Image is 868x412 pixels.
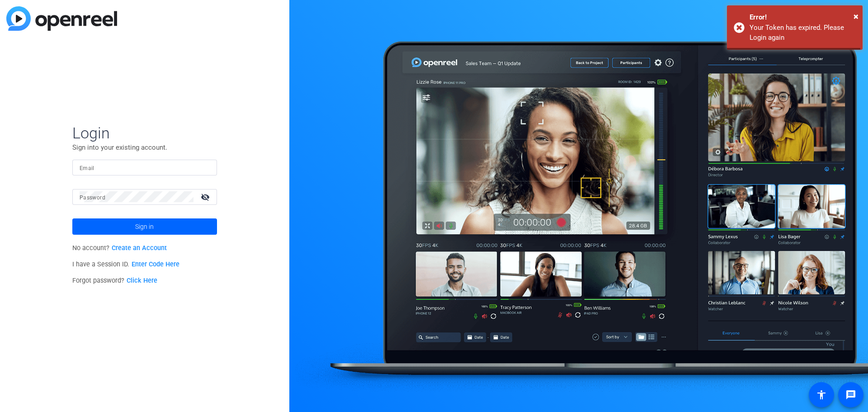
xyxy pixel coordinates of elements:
img: blue-gradient.svg [6,6,117,31]
span: Sign in [135,215,154,238]
a: Click Here [127,277,157,284]
mat-icon: visibility_off [195,190,217,204]
mat-label: Password [80,194,105,201]
button: Sign in [72,218,217,235]
a: Enter Code Here [132,260,179,268]
input: Enter Email Address [80,162,210,173]
span: I have a Session ID. [72,260,179,268]
span: Login [72,123,217,142]
mat-icon: message [845,389,856,400]
span: Forgot password? [72,277,157,284]
span: No account? [72,244,167,252]
div: Error! [750,12,856,23]
div: Your Token has expired. Please Login again [750,23,856,43]
mat-icon: accessibility [816,389,827,400]
span: × [854,11,859,22]
a: Create an Account [112,244,167,252]
p: Sign into your existing account. [72,142,217,152]
mat-label: Email [80,165,94,171]
button: Close [854,9,859,23]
